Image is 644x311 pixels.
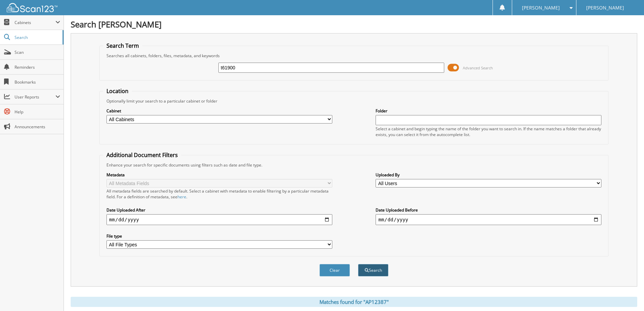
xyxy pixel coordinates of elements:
[15,109,60,115] span: Help
[103,98,605,104] div: Optionally limit your search to a particular cabinet or folder
[103,87,132,95] legend: Location
[15,94,55,100] span: User Reports
[376,108,601,114] label: Folder
[106,214,332,225] input: start
[15,20,55,25] span: Cabinets
[177,194,186,200] a: here
[15,124,60,130] span: Announcements
[103,42,142,49] legend: Search Term
[7,3,57,12] img: scan123-logo-white.svg
[103,53,605,59] div: Searches all cabinets, folders, files, metadata, and keywords
[376,214,601,225] input: end
[358,264,388,276] button: Search
[15,49,60,55] span: Scan
[610,279,644,311] iframe: Chat Widget
[463,65,493,70] span: Advanced Search
[71,297,637,307] div: Matches found for "AP12387"
[15,64,60,70] span: Reminders
[15,79,60,85] span: Bookmarks
[106,108,332,114] label: Cabinet
[376,172,601,178] label: Uploaded By
[106,172,332,178] label: Metadata
[106,188,332,200] div: All metadata fields are searched by default. Select a cabinet with metadata to enable filtering b...
[522,6,560,10] span: [PERSON_NAME]
[71,19,637,30] h1: Search [PERSON_NAME]
[376,207,601,213] label: Date Uploaded Before
[319,264,350,276] button: Clear
[586,6,624,10] span: [PERSON_NAME]
[376,126,601,137] div: Select a cabinet and begin typing the name of the folder you want to search in. If the name match...
[103,162,605,168] div: Enhance your search for specific documents using filters such as date and file type.
[15,35,59,40] span: Search
[106,233,332,239] label: File type
[103,151,181,159] legend: Additional Document Filters
[106,207,332,213] label: Date Uploaded After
